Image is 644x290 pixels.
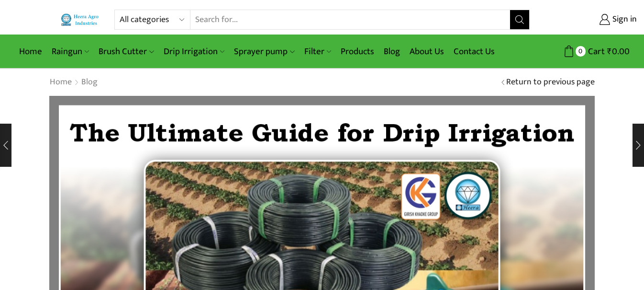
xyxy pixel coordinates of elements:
a: Sign in [544,11,637,28]
a: Home [14,40,47,63]
a: Filter [300,40,336,63]
a: Drip Irrigation [159,40,229,63]
button: Search button [510,10,529,29]
a: Blog [379,40,405,63]
input: Search for... [190,10,510,29]
a: About Us [405,40,449,63]
a: Raingun [47,40,94,63]
a: Home [49,76,72,89]
a: Return to previous page [506,76,595,89]
a: 0 Cart ₹0.00 [539,43,630,60]
bdi: 0.00 [607,44,630,59]
span: ₹ [607,44,612,59]
a: Products [336,40,379,63]
a: Brush Cutter [94,40,158,63]
a: Contact Us [449,40,500,63]
span: Cart [586,45,605,58]
span: Sign in [610,13,637,26]
span: 0 [576,46,586,56]
a: Sprayer pump [229,40,299,63]
a: Blog [81,76,98,89]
